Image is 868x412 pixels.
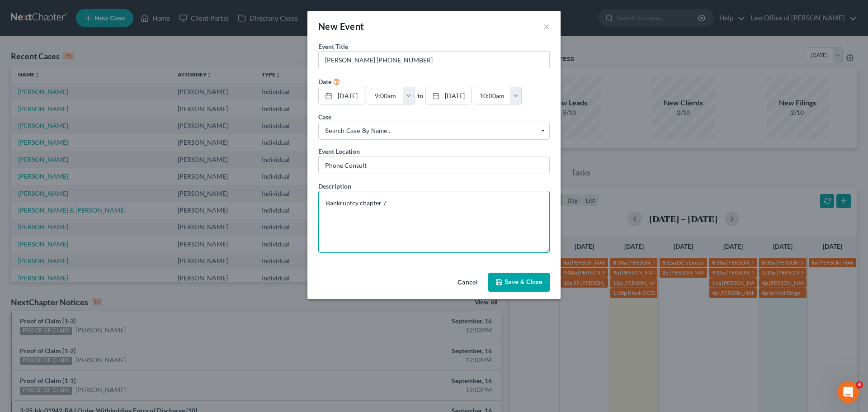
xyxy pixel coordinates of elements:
a: [DATE] [319,87,364,104]
label: Date [318,77,331,86]
input: Enter event name... [319,52,549,69]
button: Save & Close [488,273,550,292]
label: Description [318,181,351,191]
span: Select box activate [318,122,550,140]
input: Enter location... [319,156,549,174]
input: -- : -- [367,87,403,104]
label: Case [318,112,331,122]
a: [DATE] [426,87,471,104]
label: to [417,91,423,100]
input: -- : -- [474,87,510,104]
button: Cancel [450,274,485,292]
label: Event Location [318,147,360,156]
span: 4 [856,381,863,388]
span: Event Title [318,43,348,50]
span: Search case by name... [325,126,543,136]
iframe: Intercom live chat [837,381,859,403]
button: × [543,21,550,32]
span: New Event [318,21,364,32]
